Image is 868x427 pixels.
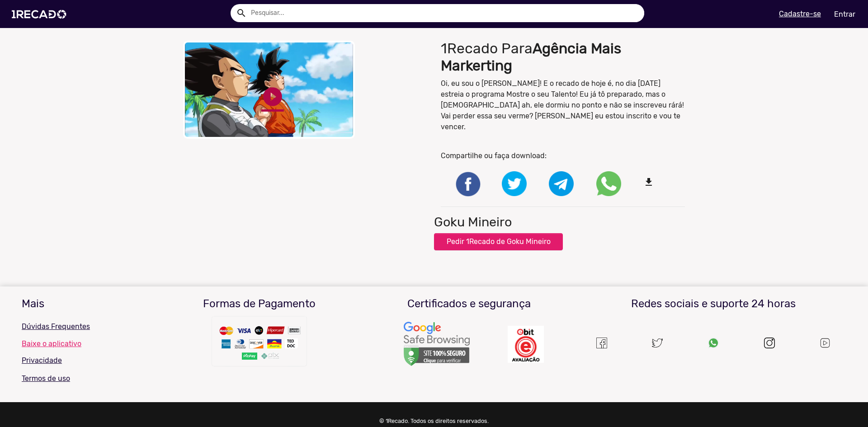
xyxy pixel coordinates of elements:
i: Share on Facebook [454,179,481,188]
mat-icon: file_download [643,177,668,188]
img: Um recado,1Recado,1 recado,vídeo de famosos,site para pagar famosos,vídeos e lives exclusivas de ... [819,337,831,349]
a: play_circle_filled [261,85,284,108]
h3: Formas de Pagamento [161,297,358,310]
h1: 1Recado Para [441,40,685,75]
img: Um recado,1Recado,1 recado,vídeo de famosos,site para pagar famosos,vídeos e lives exclusivas de ... [596,338,607,348]
p: Oi, eu sou o [PERSON_NAME]! E o recado de hoje é, no dia [DATE] estreia o programa Mostre o seu T... [441,78,685,132]
h3: Redes sociais e suporte 24 horas [580,297,846,310]
p: Dúvidas Frequentes [22,321,148,332]
u: Cadastre-se [779,9,821,18]
p: Privacidade [22,355,148,366]
h3: Mais [22,297,148,310]
input: Pesquisar... [244,4,644,22]
img: Um recado,1Recado,1 recado,vídeo de famosos,site para pagar famosos,vídeos e lives exclusivas de ... [508,326,544,363]
h3: Certificados e segurança [371,297,567,310]
img: Um recado,1Recado,1 recado,vídeo de famosos,site para pagar famosos,vídeos e lives exclusivas de ... [210,314,309,373]
i: Share on Telegram [549,179,574,188]
button: Example home icon [233,5,249,20]
img: instagram.svg [764,338,775,348]
img: Compartilhe no facebook [454,170,481,197]
a: Baixe o aplicativo [22,339,148,348]
img: Compartilhe no twitter [502,171,527,196]
a: Entrar [828,6,861,22]
button: Pedir 1Recado de Goku Mineiro [434,233,563,250]
img: Compartilhe no whatsapp [596,171,621,196]
p: Compartilhe ou faça download: [441,150,685,161]
img: Compartilhe no telegram [549,171,574,196]
img: Um recado,1Recado,1 recado,vídeo de famosos,site para pagar famosos,vídeos e lives exclusivas de ... [403,321,471,367]
mat-icon: Example home icon [236,8,247,19]
img: Um recado,1Recado,1 recado,vídeo de famosos,site para pagar famosos,vídeos e lives exclusivas de ... [708,338,719,348]
i: Share on WhatsApp [596,179,621,188]
video: Your browser does not support HTML5 video. [183,41,355,139]
h2: Goku Mineiro [434,214,512,230]
img: twitter.svg [652,338,663,348]
b: Agência Mais Markerting [441,40,621,74]
p: Termos de uso [22,373,148,384]
i: Share on Twitter [502,179,527,188]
